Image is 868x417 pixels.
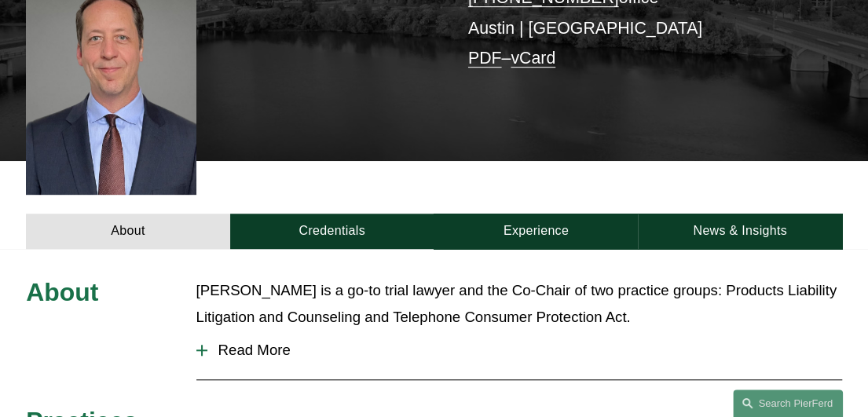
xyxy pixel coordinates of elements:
[196,330,842,371] button: Read More
[434,214,638,249] a: Experience
[638,214,842,249] a: News & Insights
[196,277,842,330] p: [PERSON_NAME] is a go-to trial lawyer and the Co-Chair of two practice groups: Products Liability...
[26,214,230,249] a: About
[207,342,842,359] span: Read More
[511,49,555,68] a: vCard
[733,390,843,417] a: Search this site
[26,278,98,306] span: About
[468,49,502,68] a: PDF
[230,214,434,249] a: Credentials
